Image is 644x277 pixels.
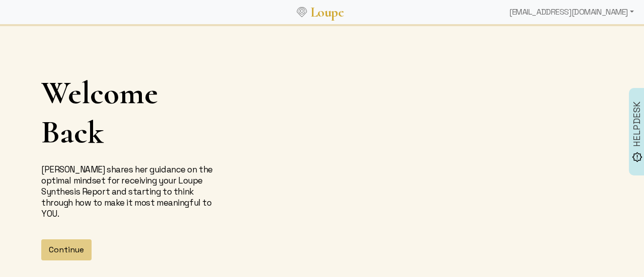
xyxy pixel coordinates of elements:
[41,164,220,219] p: [PERSON_NAME] shares her guidance on the optimal mindset for receiving your Loupe Synthesis Repor...
[505,2,638,22] div: [EMAIL_ADDRESS][DOMAIN_NAME]
[307,3,347,22] a: Loupe
[41,73,220,152] h1: Welcome Back
[297,7,307,17] img: Loupe Logo
[632,151,642,162] img: brightness_alert_FILL0_wght500_GRAD0_ops.svg
[41,239,92,260] button: Continue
